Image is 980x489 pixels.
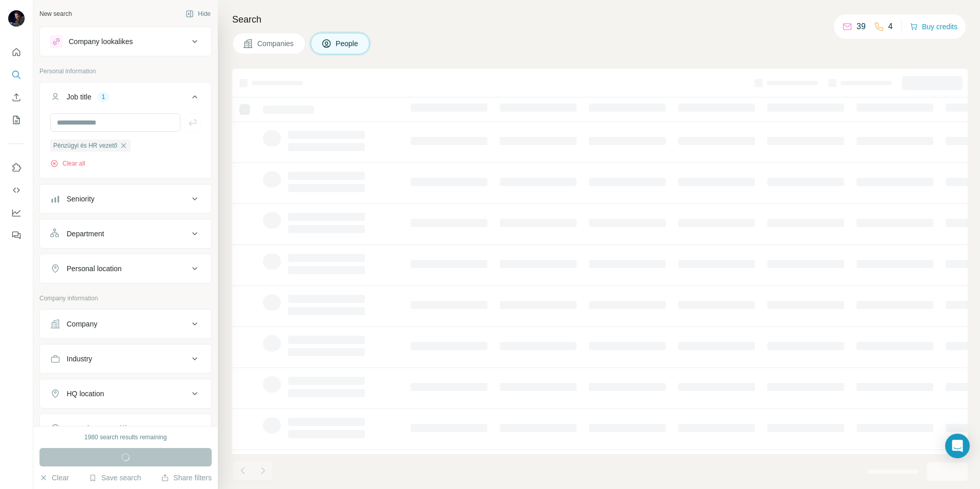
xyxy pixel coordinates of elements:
[89,473,141,483] button: Save search
[67,319,97,329] div: Company
[53,141,117,150] span: Pénzügyi és HR vezető
[336,38,359,49] span: People
[39,473,69,483] button: Clear
[67,229,104,239] div: Department
[39,67,212,76] p: Personal information
[161,473,212,483] button: Share filters
[97,92,109,101] div: 1
[8,181,25,199] button: Use Surfe API
[40,187,211,211] button: Seniority
[40,85,211,113] button: Job title1
[8,66,25,84] button: Search
[8,88,25,107] button: Enrich CSV
[67,92,91,102] div: Job title
[69,36,133,47] div: Company lookalikes
[39,9,72,18] div: New search
[40,29,211,54] button: Company lookalikes
[40,347,211,371] button: Industry
[945,434,970,458] div: Open Intercom Messenger
[40,381,211,406] button: HQ location
[257,38,295,49] span: Companies
[232,12,968,27] h4: Search
[8,226,25,244] button: Feedback
[8,111,25,129] button: My lists
[67,354,92,364] div: Industry
[67,263,121,274] div: Personal location
[40,221,211,246] button: Department
[67,423,128,434] div: Annual revenue ($)
[40,416,211,441] button: Annual revenue ($)
[8,158,25,177] button: Use Surfe on LinkedIn
[40,312,211,336] button: Company
[8,203,25,222] button: Dashboard
[910,19,957,34] button: Buy credits
[67,194,94,204] div: Seniority
[50,159,85,168] button: Clear all
[85,433,167,442] div: 1980 search results remaining
[40,256,211,281] button: Personal location
[888,21,893,33] p: 4
[39,294,212,303] p: Company information
[8,43,25,62] button: Quick start
[67,389,104,399] div: HQ location
[856,21,866,33] p: 39
[8,10,25,27] img: Avatar
[178,6,218,22] button: Hide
